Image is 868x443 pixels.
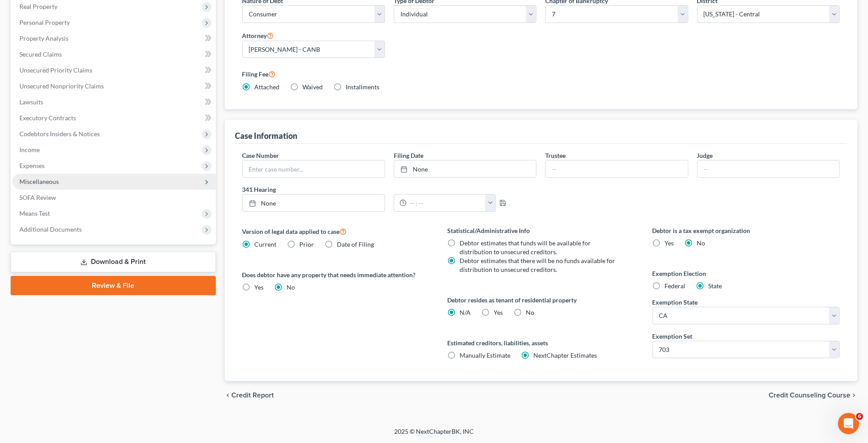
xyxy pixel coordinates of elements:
[19,178,59,185] span: Miscellaneous
[19,194,56,201] span: SOFA Review
[235,130,298,141] div: Case Information
[460,351,510,359] span: Manually Estimate
[653,332,693,341] label: Exemption Set
[11,276,216,295] a: Review & File
[255,241,277,248] span: Current
[769,392,857,399] button: Credit Counseling Course chevron_right
[287,283,295,291] span: No
[182,427,686,443] div: 2025 © NextChapterBK, INC
[242,69,840,79] label: Filing Fee
[12,62,216,78] a: Unsecured Priority Claims
[653,298,698,307] label: Exemption State
[242,151,279,160] label: Case Number
[232,392,274,399] span: Credit Report
[546,160,687,177] input: --
[255,283,264,291] span: Yes
[19,146,40,153] span: Income
[653,226,840,235] label: Debtor is a tax exempt organization
[850,392,857,399] i: chevron_right
[653,269,840,278] label: Exemption Election
[494,309,503,316] span: Yes
[19,210,50,217] span: Means Test
[242,30,274,41] label: Attorney
[19,98,43,106] span: Lawsuits
[460,257,615,273] span: Debtor estimates that there will be no funds available for distribution to unsecured creditors.
[303,83,323,91] span: Waived
[698,160,839,177] input: --
[19,66,92,74] span: Unsecured Priority Claims
[346,83,380,91] span: Installments
[242,226,430,237] label: Version of legal data applied to case
[447,338,635,348] label: Estimated creditors, liabilities, assets
[19,19,70,26] span: Personal Property
[709,282,722,290] span: State
[665,239,674,247] span: Yes
[394,151,423,160] label: Filing Date
[12,46,216,62] a: Secured Claims
[460,239,591,256] span: Debtor estimates that funds will be available for distribution to unsecured creditors.
[526,309,534,316] span: No
[19,114,76,122] span: Executory Contracts
[19,130,100,137] span: Codebtors Insiders & Notices
[225,392,232,399] i: chevron_left
[255,83,280,91] span: Attached
[12,31,216,46] a: Property Analysis
[19,82,104,90] span: Unsecured Nonpriority Claims
[19,225,82,233] span: Additional Documents
[838,413,859,434] iframe: Intercom live chat
[407,195,486,211] input: -- : --
[11,252,216,272] a: Download & Print
[243,195,385,211] a: None
[337,241,374,248] span: Date of Filing
[769,392,850,399] span: Credit Counseling Course
[19,3,57,10] span: Real Property
[447,226,635,235] label: Statistical/Administrative Info
[19,50,62,58] span: Secured Claims
[545,151,566,160] label: Trustee
[243,160,385,177] input: Enter case number...
[225,392,274,399] button: chevron_left Credit Report
[12,78,216,94] a: Unsecured Nonpriority Claims
[697,151,713,160] label: Judge
[665,282,686,290] span: Federal
[447,295,635,305] label: Debtor resides as tenant of residential property
[242,270,430,279] label: Does debtor have any property that needs immediate attention?
[12,190,216,206] a: SOFA Review
[238,185,541,194] label: 341 Hearing
[533,351,597,359] span: NextChapter Estimates
[19,34,68,42] span: Property Analysis
[12,110,216,126] a: Executory Contracts
[697,239,706,247] span: No
[460,309,471,316] span: N/A
[300,241,314,248] span: Prior
[394,160,536,177] a: None
[856,413,863,420] span: 6
[19,162,45,169] span: Expenses
[12,94,216,110] a: Lawsuits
